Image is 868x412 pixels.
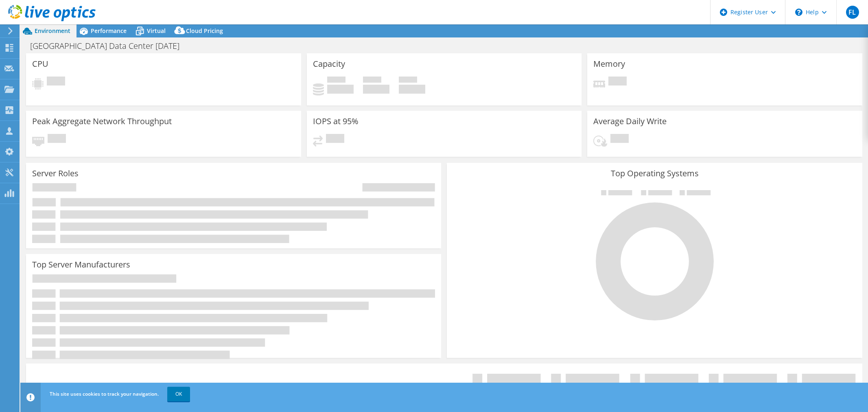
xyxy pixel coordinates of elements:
span: Free [363,77,381,85]
span: Virtual [147,27,166,35]
h3: CPU [32,59,48,68]
h3: Server Roles [32,169,79,178]
h3: Top Operating Systems [453,169,856,178]
span: Used [327,77,345,85]
a: OK [167,387,190,401]
h4: 0 GiB [327,85,354,94]
h3: Peak Aggregate Network Throughput [32,117,172,126]
h3: Capacity [313,59,345,68]
span: Total [399,77,417,85]
span: FL [846,6,859,19]
h3: Memory [593,59,625,68]
h3: Top Server Manufacturers [32,260,130,269]
span: This site uses cookies to track your navigation. [50,390,159,397]
h3: IOPS at 95% [313,117,359,126]
span: Pending [608,77,627,88]
span: Pending [610,134,629,145]
span: Pending [326,134,344,145]
h4: 0 GiB [363,85,389,94]
h4: 0 GiB [399,85,425,94]
span: Pending [48,134,66,145]
span: Pending [47,77,65,88]
span: Cloud Pricing [186,27,223,35]
span: Environment [35,27,70,35]
h3: Average Daily Write [593,117,667,126]
span: Performance [91,27,127,35]
h1: [GEOGRAPHIC_DATA] Data Center [DATE] [26,42,192,50]
svg: \n [795,9,802,16]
